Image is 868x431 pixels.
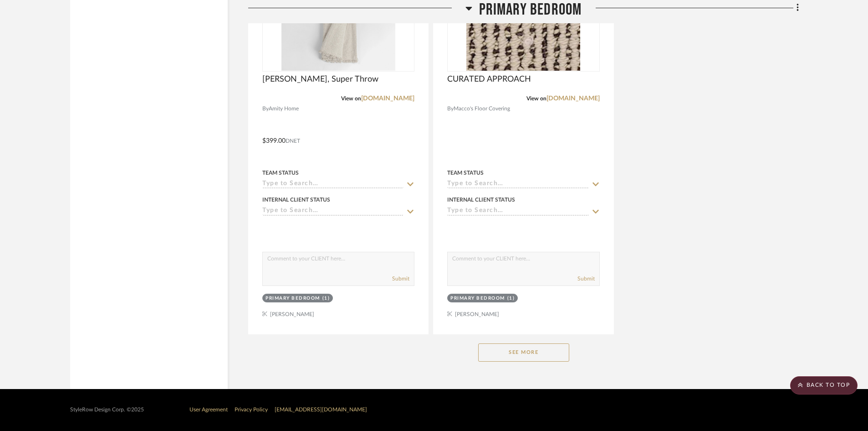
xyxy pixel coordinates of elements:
[447,207,588,216] input: Type to Search…
[507,295,515,302] div: (1)
[450,295,505,302] div: Primary Bedroom
[447,180,588,189] input: Type to Search…
[526,96,546,101] span: View on
[275,407,367,412] a: [EMAIL_ADDRESS][DOMAIN_NAME]
[262,196,330,204] div: Internal Client Status
[70,406,144,413] div: StyleRow Design Corp. ©2025
[322,295,330,302] div: (1)
[577,275,595,283] button: Submit
[447,196,515,204] div: Internal Client Status
[546,95,600,102] a: [DOMAIN_NAME]
[269,104,299,113] span: Amity Home
[262,207,403,216] input: Type to Search…
[447,104,454,113] span: By
[392,275,409,283] button: Submit
[454,104,510,113] span: Macco's Floor Covering
[478,343,569,362] button: See More
[447,169,484,177] div: Team Status
[361,95,414,102] a: [DOMAIN_NAME]
[262,74,378,84] span: [PERSON_NAME], Super Throw
[262,169,299,177] div: Team Status
[790,376,858,395] scroll-to-top-button: BACK TO TOP
[262,104,269,113] span: By
[262,180,403,189] input: Type to Search…
[266,295,320,302] div: Primary Bedroom
[235,407,268,412] a: Privacy Policy
[341,96,361,101] span: View on
[189,407,228,412] a: User Agreement
[447,74,531,84] span: CURATED APPROACH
